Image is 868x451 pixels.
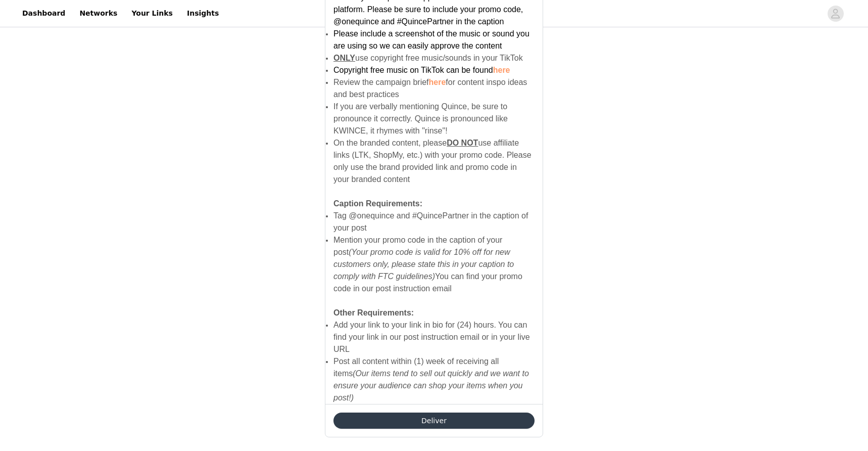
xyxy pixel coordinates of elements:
span: Please include a screenshot of the music or sound you are using so we can easily approve the content [333,29,529,50]
strong: Other Requirements: [333,308,414,317]
span: Review the campaign brief for content inspo ideas and best practices [333,78,527,99]
a: Your Links [125,2,179,25]
strong: Caption Requirements: [333,199,422,208]
button: Deliver [333,413,535,429]
span: DO NOT [447,139,478,147]
a: Networks [73,2,123,25]
span: Tag @onequince and #QuincePartner in the caption of your post [333,211,528,232]
a: here [493,66,510,74]
span: use copyright free music/sounds in your TikTok [333,54,523,62]
a: here [429,78,446,86]
a: Dashboard [16,2,71,25]
em: (Our items tend to sell out quickly and we want to ensure your audience can shop your items when ... [333,369,529,402]
a: Insights [181,2,225,25]
span: On the branded content, please use affiliate links (LTK, ShopMy, etc.) with your promo code. Plea... [333,139,532,184]
div: avatar [831,6,840,22]
span: Mention your promo code in the caption of your post You can find your promo code in our post inst... [333,236,522,293]
span: If you are verbally mentioning Quince, be sure to pronounce it correctly. Quince is pronounced li... [333,102,508,135]
span: Post all content within (1) week of receiving all items [333,357,529,402]
span: Copyright free music on TikTok can be found [333,66,493,74]
span: Add your link to your link in bio for (24) hours. You can find your link in our post instruction ... [333,321,530,353]
strong: ONLY [333,54,355,62]
em: (Your promo code is valid for 10% off for new customers only, please state this in your caption t... [333,248,514,281]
